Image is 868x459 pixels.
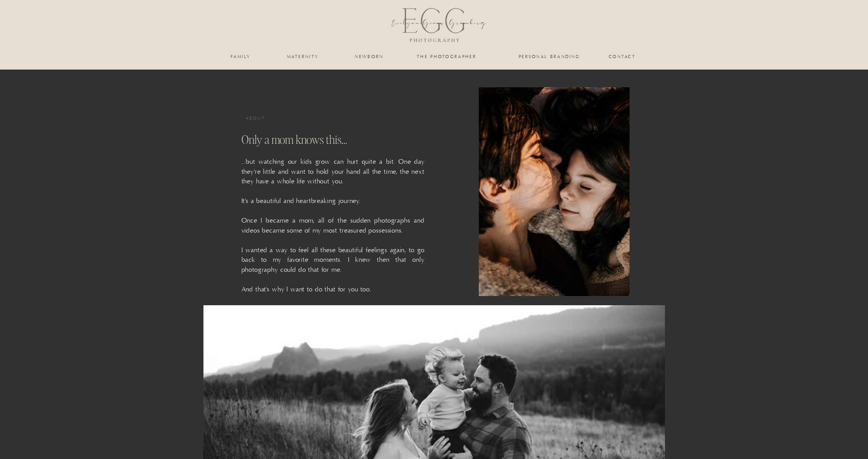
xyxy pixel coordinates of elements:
a: newborn [354,54,385,59]
a: family [225,54,257,59]
a: maternity [287,54,318,59]
a: personal branding [518,54,581,59]
h1: About [246,116,283,122]
h2: Only a mom knows this... [242,132,387,149]
a: the photographer [408,54,485,59]
a: Contact [609,54,636,59]
p: ...but watching our kids grow can hurt quite a bit. One day they're little and want to hold your ... [242,157,425,256]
